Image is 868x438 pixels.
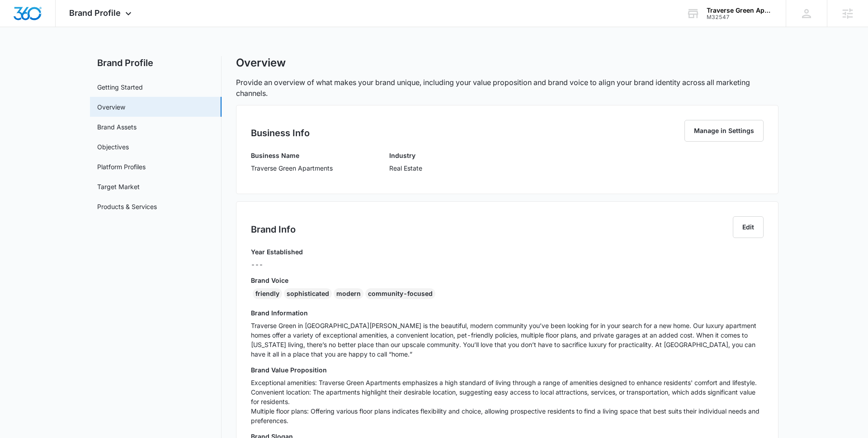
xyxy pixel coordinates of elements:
[97,122,137,132] a: Brand Assets
[389,151,422,160] h3: Industry
[97,102,125,112] a: Overview
[97,82,143,92] a: Getting Started
[684,120,764,142] button: Manage in Settings
[707,7,773,14] div: account name
[284,288,332,299] div: sophisticated
[251,223,296,236] h2: Brand Info
[97,142,129,152] a: Objectives
[707,14,773,20] div: account id
[365,288,435,299] div: community-focused
[251,308,764,318] h3: Brand Information
[251,365,764,375] h3: Brand Value Proposition
[389,163,422,173] p: Real Estate
[251,163,333,173] p: Traverse Green Apartments
[251,247,303,257] h3: Year Established
[251,151,333,160] h3: Business Name
[69,8,121,18] span: Brand Profile
[251,276,764,285] h3: Brand Voice
[90,56,222,70] h2: Brand Profile
[236,56,286,70] h1: Overview
[251,126,310,140] h2: Business Info
[97,162,146,171] a: Platform Profiles
[97,182,140,191] a: Target Market
[253,288,282,299] div: friendly
[251,378,764,425] p: Exceptional amenities: Traverse Green Apartments emphasizes a high standard of living through a r...
[251,321,764,359] p: Traverse Green in [GEOGRAPHIC_DATA][PERSON_NAME] is the beautiful, modern community you’ve been l...
[251,260,303,269] p: ---
[97,202,157,211] a: Products & Services
[236,77,778,99] p: Provide an overview of what makes your brand unique, including your value proposition and brand v...
[334,288,363,299] div: modern
[733,216,764,238] button: Edit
